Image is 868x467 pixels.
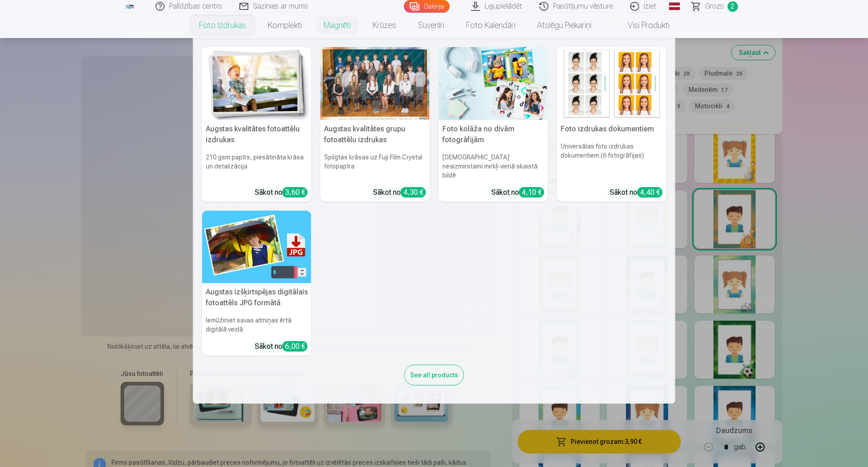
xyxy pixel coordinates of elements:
[320,47,430,202] a: Augstas kvalitātes grupu fotoattēlu izdrukasSpilgtas krāsas uz Fuji Film Crystal fotopapīraSākot ...
[455,13,526,38] a: Foto kalendāri
[727,1,738,12] span: 2
[188,13,257,38] a: Foto izdrukas
[255,187,308,198] div: Sākot no
[610,187,663,198] div: Sākot no
[637,187,663,197] div: 4,40 €
[404,370,464,379] a: See all products
[125,4,135,9] img: /fa1
[519,187,544,197] div: 4,10 €
[202,211,311,284] img: Augstas izšķirtspējas digitālais fotoattēls JPG formātā
[202,312,311,337] h6: Iemūžiniet savas atmiņas ērtā digitālā veidā
[202,47,311,202] a: Augstas kvalitātes fotoattēlu izdrukasAugstas kvalitātes fotoattēlu izdrukas210 gsm papīrs, piesā...
[320,149,430,183] h6: Spilgtas krāsas uz Fuji Film Crystal fotopapīra
[202,47,311,120] img: Augstas kvalitātes fotoattēlu izdrukas
[257,13,313,38] a: Komplekti
[404,365,464,385] div: See all products
[320,120,430,149] h5: Augstas kvalitātes grupu fotoattēlu izdrukas
[602,13,680,38] a: Visi produkti
[705,1,724,12] span: Grozs
[557,120,666,138] h5: Foto izdrukas dokumentiem
[401,187,426,197] div: 4,30 €
[491,187,544,198] div: Sākot no
[202,211,311,356] a: Augstas izšķirtspējas digitālais fotoattēls JPG formātāAugstas izšķirtspējas digitālais fotoattēl...
[557,47,666,202] a: Foto izdrukas dokumentiemFoto izdrukas dokumentiemUniversālas foto izdrukas dokumentiem (6 fotogr...
[282,187,308,197] div: 3,60 €
[202,149,311,183] h6: 210 gsm papīrs, piesātināta krāsa un detalizācija
[282,341,308,351] div: 6,00 €
[439,47,548,120] img: Foto kolāža no divām fotogrāfijām
[202,283,311,312] h5: Augstas izšķirtspējas digitālais fotoattēls JPG formātā
[439,149,548,183] h6: [DEMOGRAPHIC_DATA] neaizmirstami mirkļi vienā skaistā bildē
[439,47,548,202] a: Foto kolāža no divām fotogrāfijāmFoto kolāža no divām fotogrāfijām[DEMOGRAPHIC_DATA] neaizmirstam...
[557,138,666,183] h6: Universālas foto izdrukas dokumentiem (6 fotogrāfijas)
[313,13,362,38] a: Magnēti
[407,13,455,38] a: Suvenīri
[362,13,407,38] a: Krūzes
[373,187,426,198] div: Sākot no
[439,120,548,149] h5: Foto kolāža no divām fotogrāfijām
[526,13,602,38] a: Atslēgu piekariņi
[202,120,311,149] h5: Augstas kvalitātes fotoattēlu izdrukas
[255,341,308,352] div: Sākot no
[557,47,666,120] img: Foto izdrukas dokumentiem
